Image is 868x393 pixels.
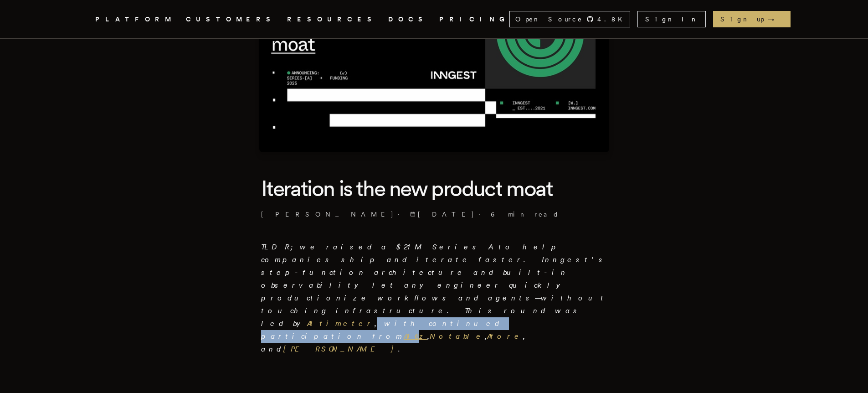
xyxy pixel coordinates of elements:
[307,319,375,328] a: Altimeter
[515,15,583,24] span: Open Source
[430,332,485,341] a: Notable
[713,11,791,27] a: Sign up
[261,243,607,353] em: TLDR; we raised a $21M Series A to help companies ship and iterate faster. Inngest's step-functio...
[186,14,276,25] a: CUSTOMERS
[487,332,523,341] a: Afore
[283,345,398,353] a: [PERSON_NAME]
[388,14,428,25] a: DOCS
[261,174,607,202] h1: Iteration is the new product moat
[287,14,377,25] button: RESOURCES
[95,14,175,25] button: PLATFORM
[439,14,509,25] a: PRICING
[768,15,783,24] span: →
[410,210,475,219] span: [DATE]
[491,210,559,219] span: 6 min read
[261,210,607,219] p: · ·
[637,11,706,27] a: Sign In
[597,15,628,24] span: 4.8 K
[404,332,427,341] a: A16z
[261,210,394,219] a: [PERSON_NAME]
